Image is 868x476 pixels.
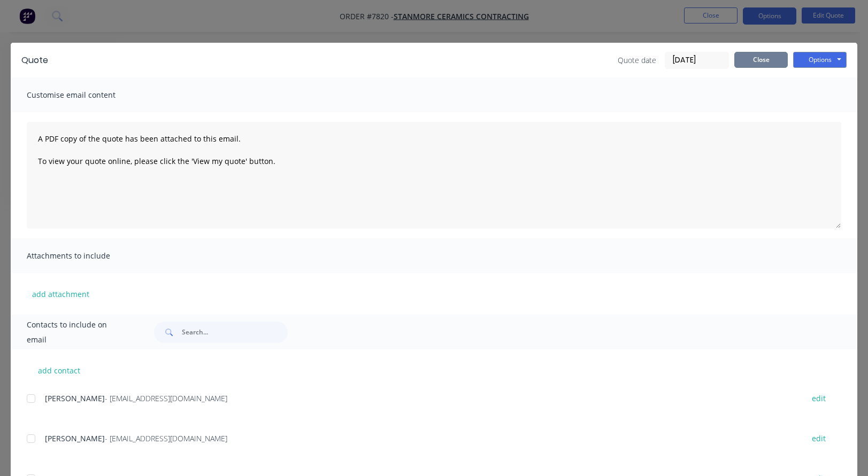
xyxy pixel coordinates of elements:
[805,431,832,446] button: edit
[21,54,48,67] div: Quote
[618,54,656,66] span: Quote date
[182,322,288,343] input: Search...
[27,317,127,347] span: Contacts to include on email
[734,52,788,68] button: Close
[45,393,105,403] span: [PERSON_NAME]
[27,88,144,103] span: Customise email content
[27,286,95,302] button: add attachment
[27,248,144,263] span: Attachments to include
[793,52,847,68] button: Options
[27,122,841,229] textarea: A PDF copy of the quote has been attached to this email. To view your quote online, please click ...
[45,433,105,443] span: [PERSON_NAME]
[27,362,91,378] button: add contact
[805,391,832,405] button: edit
[105,393,227,403] span: - [EMAIL_ADDRESS][DOMAIN_NAME]
[105,433,227,443] span: - [EMAIL_ADDRESS][DOMAIN_NAME]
